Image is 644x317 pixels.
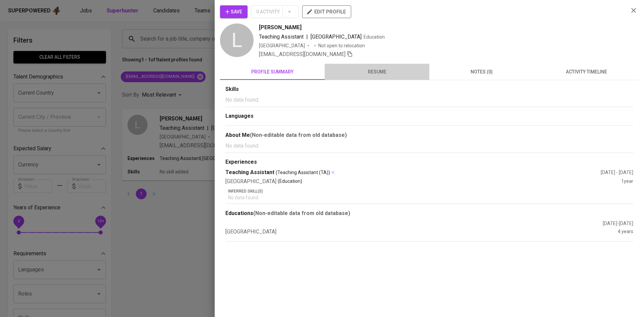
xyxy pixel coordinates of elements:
[225,178,621,186] div: [GEOGRAPHIC_DATA]
[225,86,633,93] div: Skills
[220,23,254,57] div: L
[220,5,248,18] button: Save
[433,68,530,76] span: notes (0)
[228,194,633,201] p: No data found.
[225,131,633,139] div: About Me
[302,9,351,14] a: edit profile
[276,169,330,176] span: (Teaching Assistant (TA))
[225,8,242,16] span: Save
[601,169,633,176] div: [DATE] - [DATE]
[311,34,362,40] span: [GEOGRAPHIC_DATA]
[250,132,347,138] b: (Non-editable data from old database)
[228,188,633,194] p: Inferred Skill(s)
[259,51,345,57] span: [EMAIL_ADDRESS][DOMAIN_NAME]
[621,178,633,186] div: 1 year
[225,169,601,176] div: Teaching Assistant
[278,178,302,186] p: (Education)
[253,210,350,216] b: (Non-editable data from old database)
[364,34,385,40] span: Education
[603,221,633,226] span: [DATE] - [DATE]
[225,158,633,166] div: Experiences
[318,42,365,49] p: Not open to relocation
[259,23,302,32] span: [PERSON_NAME]
[259,34,304,40] span: Teaching Assistant
[225,228,618,236] div: [GEOGRAPHIC_DATA]
[225,209,633,217] div: Educations
[618,228,633,236] div: 4 years
[329,68,425,76] span: resume
[306,33,308,41] span: |
[259,42,305,49] div: [GEOGRAPHIC_DATA]
[225,96,633,104] p: No data found.
[308,7,346,16] span: edit profile
[224,68,321,76] span: profile summary
[538,68,635,76] span: activity timeline
[225,142,633,150] p: No data found.
[302,5,351,18] button: edit profile
[225,112,633,120] div: Languages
